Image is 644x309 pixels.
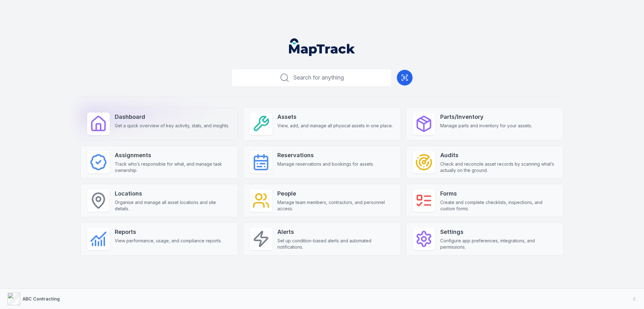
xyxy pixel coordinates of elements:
span: Set up condition-based alerts and automated notifications. [277,238,394,250]
span: Manage parts and inventory for your assets. [440,123,532,129]
span: Manage reservations and bookings for assets. [277,161,374,167]
a: ReservationsManage reservations and bookings for assets. [243,146,401,179]
strong: Locations [115,189,231,198]
a: SettingsConfigure app preferences, integrations, and permissions. [406,222,563,256]
span: Create and complete checklists, inspections, and custom forms. [440,199,557,212]
a: Parts/InventoryManage parts and inventory for your assets. [406,107,563,141]
strong: Assets [277,113,393,121]
strong: Reservations [277,151,374,160]
a: FormsCreate and complete checklists, inspections, and custom forms. [406,184,563,217]
strong: Forms [440,189,557,198]
a: AssignmentsTrack who’s responsible for what, and manage task ownership. [80,146,238,179]
strong: Parts/Inventory [440,113,532,121]
a: DashboardGet a quick overview of key activity, stats, and insights. [80,107,238,141]
a: AuditsCheck and reconcile asset records by scanning what’s actually on the ground. [406,146,563,179]
span: Track who’s responsible for what, and manage task ownership. [115,161,231,174]
strong: Alerts [277,228,394,236]
span: Configure app preferences, integrations, and permissions. [440,238,557,250]
span: Manage team members, contractors, and personnel access. [277,199,394,212]
a: AlertsSet up condition-based alerts and automated notifications. [243,222,401,256]
strong: Dashboard [115,113,229,121]
span: Organise and manage all asset locations and site details. [115,199,231,212]
span: Search for anything [293,73,344,82]
a: LocationsOrganise and manage all asset locations and site details. [80,184,238,217]
nav: Global [279,38,365,56]
span: View, add, and manage all physical assets in one place. [277,123,393,129]
span: Check and reconcile asset records by scanning what’s actually on the ground. [440,161,557,174]
strong: Reports [115,228,222,236]
span: View performance, usage, and compliance reports. [115,238,222,244]
a: ReportsView performance, usage, and compliance reports. [80,222,238,256]
strong: ABC Contracting [23,296,60,301]
strong: Audits [440,151,557,160]
strong: Assignments [115,151,231,160]
a: AssetsView, add, and manage all physical assets in one place. [243,107,401,141]
span: Get a quick overview of key activity, stats, and insights. [115,123,229,129]
strong: People [277,189,394,198]
a: PeopleManage team members, contractors, and personnel access. [243,184,401,217]
strong: Settings [440,228,557,236]
button: Search for anything [231,69,392,87]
